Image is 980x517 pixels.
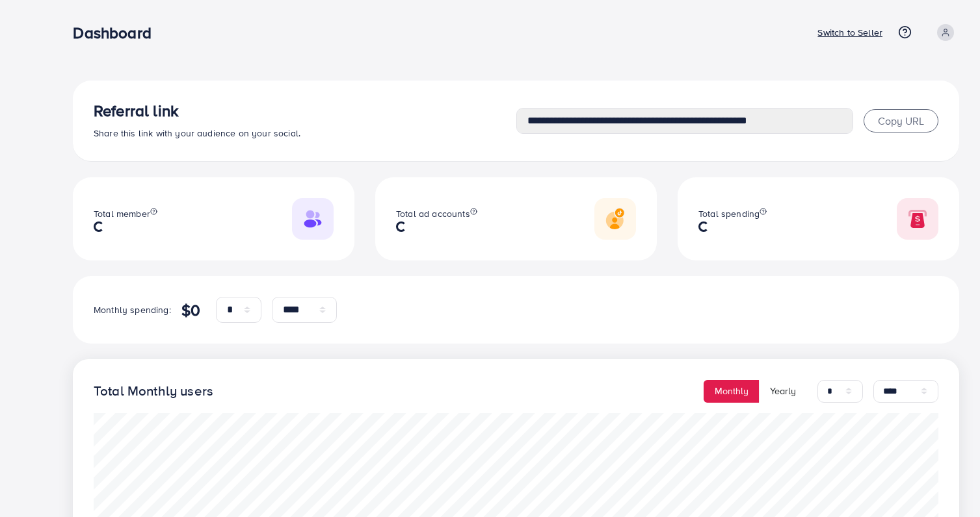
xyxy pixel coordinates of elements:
button: Copy URL [864,109,938,132]
span: Total ad accounts [396,207,470,220]
span: Total member [94,207,150,220]
p: Monthly spending: [94,302,171,318]
span: Share this link with your audience on your social. [94,127,300,140]
span: Copy URL [878,114,924,128]
span: Total spending [698,207,760,220]
h3: Dashboard [73,23,161,42]
button: Yearly [759,380,807,403]
h4: Total Monthly users [94,383,213,399]
img: Responsive image [594,198,636,240]
img: Responsive image [897,198,938,240]
h4: $0 [181,301,200,320]
h3: Referral link [94,101,516,120]
p: Switch to Seller [817,25,882,40]
button: Monthly [704,380,760,403]
img: Responsive image [292,198,334,240]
